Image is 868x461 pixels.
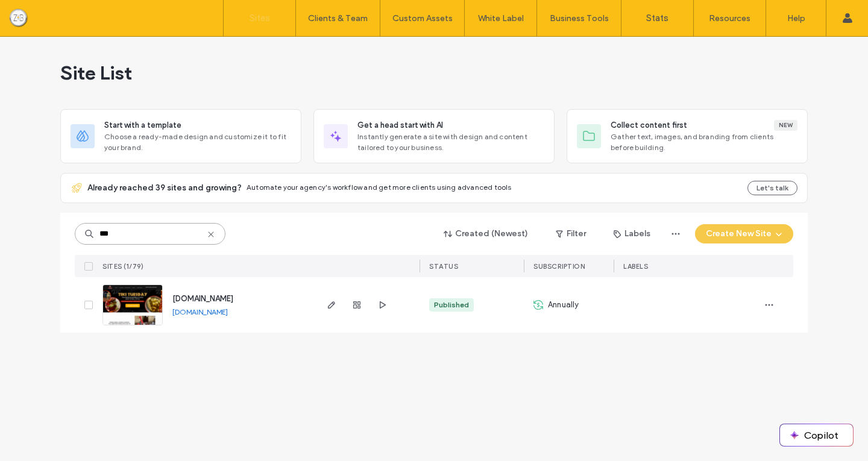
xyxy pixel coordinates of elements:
span: Choose a ready-made design and customize it to fit your brand. [104,131,291,153]
span: Automate your agency's workflow and get more clients using advanced tools [247,183,512,192]
span: LABELS [623,262,648,271]
div: Start with a templateChoose a ready-made design and customize it to fit your brand. [60,109,301,163]
span: STATUS [429,262,458,271]
span: SITES (1/79) [102,262,143,271]
span: Annually [548,299,579,311]
div: Collect content firstNewGather text, images, and branding from clients before building. [567,109,808,163]
span: Help [27,8,52,19]
button: Filter [544,224,598,243]
label: Custom Assets [392,13,453,24]
div: Published [434,299,469,310]
a: [DOMAIN_NAME] [172,294,233,303]
label: White Label [478,13,524,24]
button: Labels [603,224,661,243]
span: Gather text, images, and branding from clients before building. [611,131,797,153]
button: Created (Newest) [433,224,539,243]
span: Site List [60,61,132,85]
button: Create New Site [695,224,793,243]
span: Already reached 39 sites and growing? [87,182,242,194]
label: Help [787,13,805,24]
div: New [774,120,797,131]
span: Collect content first [611,119,687,131]
a: [DOMAIN_NAME] [172,307,228,316]
span: Get a head start with AI [357,119,443,131]
span: Start with a template [104,119,181,131]
span: Instantly generate a site with design and content tailored to your business. [357,131,544,153]
label: Business Tools [550,13,609,24]
div: Get a head start with AIInstantly generate a site with design and content tailored to your business. [313,109,555,163]
button: Let's talk [747,181,797,195]
button: Copilot [780,424,853,446]
label: Stats [646,13,668,24]
label: Sites [250,13,270,24]
span: SUBSCRIPTION [533,262,585,271]
label: Resources [709,13,750,24]
label: Clients & Team [308,13,368,24]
